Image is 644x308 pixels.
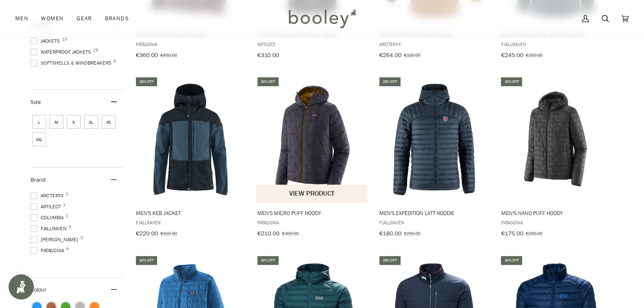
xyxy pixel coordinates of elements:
div: 30% off [501,256,522,265]
span: Size: XL [84,115,98,129]
span: €300.00 [282,230,299,237]
span: Patagonia [501,219,611,226]
span: Size: S [67,115,81,129]
span: Patagonia [30,247,66,254]
span: 29 [93,48,98,52]
span: Men's Nano Puff Hoody [501,209,611,217]
span: €245.00 [501,51,523,59]
span: Size: XXL [32,132,46,146]
a: Men's Expedition Latt Hoodie [378,76,490,240]
span: Jackets [30,37,62,45]
span: €360.00 [136,51,158,59]
span: Size: L [32,115,46,129]
span: Arc'teryx [30,192,66,199]
a: Men's Keb Jacket [135,76,247,240]
span: €220.00 [136,229,158,237]
span: Columbia [30,214,66,221]
span: Artilect [30,203,64,210]
span: Fjallraven [501,41,611,48]
div: 30% off [136,256,157,265]
div: 28% off [379,77,401,86]
span: Brand [30,176,46,184]
span: 1 [63,203,66,207]
span: €350.00 [525,52,542,59]
a: Men's Nano Puff Hoody [500,76,612,240]
span: Colour [30,286,53,294]
a: Men's Micro Puff Hoody [256,76,368,240]
div: 30% off [501,77,522,86]
span: Fjallraven [136,219,246,226]
span: Size: XS [102,115,116,129]
span: 1 [66,192,68,196]
span: €210.00 [257,229,279,237]
span: €264.00 [379,51,401,59]
span: Gear [77,14,92,23]
img: Fjallraven Men's Expedition Latt Hoodie Navy - Booley Galway [378,84,490,196]
span: €330.00 [404,52,420,59]
img: Patagonia Men's Nano Puff Hoody Forge Grey - Booley Galway [500,84,612,196]
img: Fjallraven Men's Keb Jacket Dark Navy / Uncle Blue - Booley Galway [135,84,247,196]
span: [PERSON_NAME] [30,236,81,243]
span: 1 [66,214,68,218]
span: Men's Expedition Latt Hoodie [379,209,489,217]
div: 30% off [257,256,279,265]
span: Size [30,98,41,106]
span: €310.00 [160,230,177,237]
img: Booley [285,6,359,31]
span: Arc'teryx [379,41,489,48]
span: €450.00 [160,52,177,59]
span: Women [41,14,64,23]
span: Fjallraven [30,225,69,232]
span: Softshells & Windbreakers [30,59,114,67]
span: Fjallraven [379,219,489,226]
span: Brands [105,14,129,23]
span: €175.00 [501,229,523,237]
span: Size: M [50,115,64,129]
div: 29% off [379,256,401,265]
span: Artilect [257,41,367,48]
span: Men's Keb Jacket [136,209,246,217]
span: Waterproof Jackets [30,48,94,56]
div: 30% off [257,77,279,86]
span: 4 [66,247,69,251]
span: €310.00 [257,51,279,59]
span: 13 [62,37,67,41]
img: Patagonia Men's Micro Puff Hoody Smolder Blue / Raptor Brown - Booley Galway [256,84,368,196]
span: 6 [113,59,116,63]
span: €180.00 [379,229,401,237]
span: Men [15,14,28,23]
span: €250.00 [404,230,420,237]
span: Men's Micro Puff Hoody [257,209,367,217]
iframe: Button to open loyalty program pop-up [8,274,34,300]
span: 3 [69,225,71,229]
span: €250.00 [525,230,542,237]
span: 3 [80,236,83,240]
span: Patagonia [136,41,246,48]
button: View product [256,185,368,203]
div: 29% off [136,77,157,86]
span: Patagonia [257,219,367,226]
